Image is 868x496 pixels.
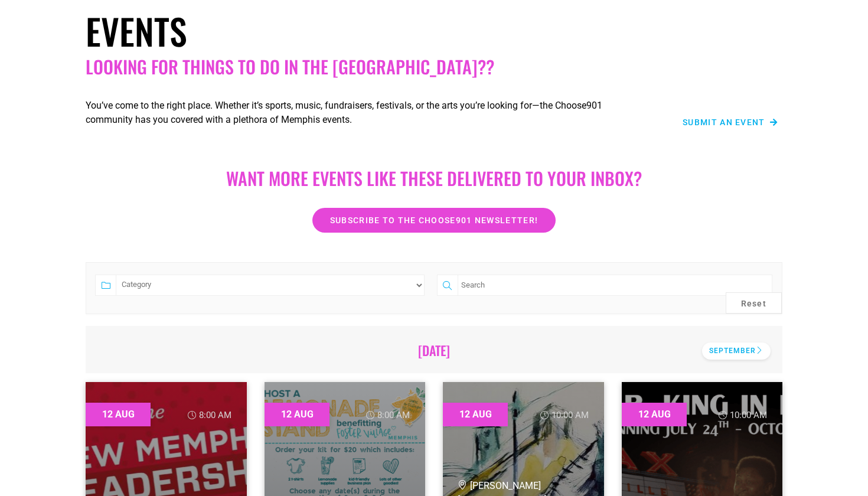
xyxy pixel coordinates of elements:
button: Reset [726,292,782,314]
h2: [DATE] [102,342,766,358]
a: Subscribe to the Choose901 newsletter! [312,208,556,233]
span: Submit an Event [683,118,765,126]
h2: Want more EVENTS LIKE THESE DELIVERED TO YOUR INBOX? [97,168,771,189]
input: Search [458,275,772,296]
h1: Events [86,9,782,52]
h2: Looking for things to do in the [GEOGRAPHIC_DATA]?? [86,56,782,77]
span: Subscribe to the Choose901 newsletter! [330,216,538,224]
p: You’ve come to the right place. Whether it’s sports, music, fundraisers, festivals, or the arts y... [86,99,641,127]
a: Submit an Event [683,118,778,126]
